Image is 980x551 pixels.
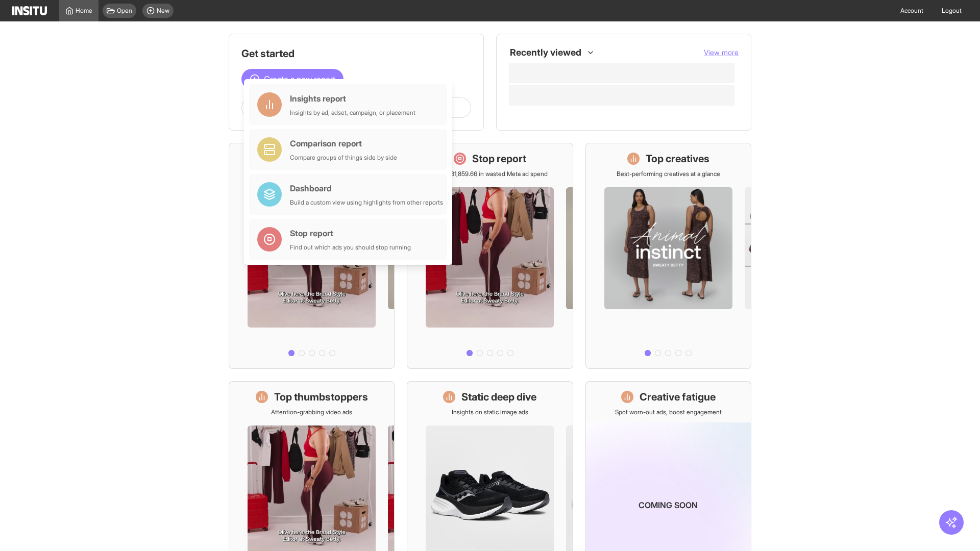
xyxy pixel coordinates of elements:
[241,46,471,61] h1: Get started
[432,170,548,178] p: Save £31,859.66 in wasted Meta ad spend
[290,227,411,239] div: Stop report
[704,47,739,58] button: View more
[646,152,709,166] h1: Top creatives
[271,408,352,416] p: Attention-grabbing video ads
[617,170,720,178] p: Best-performing creatives at a glance
[585,143,751,369] a: Top creativesBest-performing creatives at a glance
[241,69,344,89] button: Create a new report
[76,7,92,15] span: Home
[704,48,739,57] span: View more
[290,137,397,149] div: Comparison report
[290,182,443,194] div: Dashboard
[472,152,526,166] h1: Stop report
[264,73,335,85] span: Create a new report
[290,92,415,105] div: Insights report
[290,243,411,252] div: Find out which ads you should stop running
[229,143,395,369] a: What's live nowSee all active ads instantly
[452,408,528,416] p: Insights on static image ads
[117,7,132,15] span: Open
[290,198,443,207] div: Build a custom view using highlights from other reports
[274,390,368,404] h1: Top thumbstoppers
[290,154,397,162] div: Compare groups of things side by side
[407,143,573,369] a: Stop reportSave £31,859.66 in wasted Meta ad spend
[290,109,415,117] div: Insights by ad, adset, campaign, or placement
[12,6,47,15] img: Logo
[157,7,169,15] span: New
[461,390,536,404] h1: Static deep dive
